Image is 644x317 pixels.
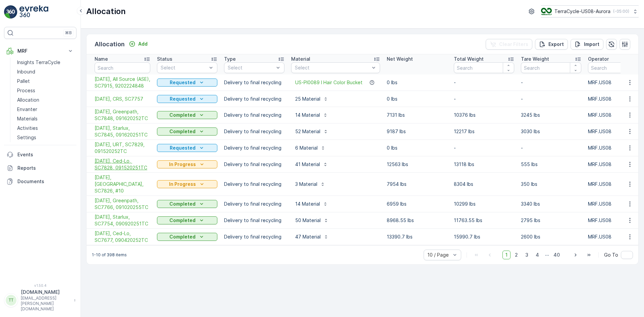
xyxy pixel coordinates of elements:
[550,251,563,259] span: 40
[4,148,76,161] a: Events
[295,112,320,118] p: 14 Material
[14,133,76,142] a: Settings
[295,145,318,151] p: 6 Material
[157,95,217,103] button: Requested
[4,161,76,175] a: Reports
[95,197,150,211] a: 09/11/25, Greenpath, SC7766, 091020255TC
[6,295,16,306] div: TT
[521,217,581,224] p: 2795 lbs
[21,296,70,312] p: [EMAIL_ADDRESS][PERSON_NAME][DOMAIN_NAME]
[169,217,196,224] p: Completed
[295,233,321,240] p: 47 Material
[14,123,76,133] a: Activities
[387,201,447,207] p: 6959 lbs
[521,56,549,62] p: Tare Weight
[169,201,196,207] p: Completed
[4,283,76,287] span: v 1.50.4
[224,233,284,240] p: Delivery to final recycling
[95,141,150,155] span: [DATE], URT, SC7829, 091520252TC
[295,79,363,86] a: US-PI0089 I Hair Color Bucket
[454,112,514,118] p: 10376 lbs
[170,79,196,86] p: Requested
[522,251,531,259] span: 3
[95,230,150,244] a: 09/09/25, Ced-Lo, SC7677, 090420252TC
[295,128,320,135] p: 52 Material
[65,30,72,36] p: ⌘B
[4,44,76,58] button: MRF
[169,128,196,135] p: Completed
[588,56,609,62] p: Operator
[95,197,150,211] span: [DATE], Greenpath, SC7766, 091020255TC
[157,200,217,208] button: Completed
[291,56,310,62] p: Material
[454,56,484,62] p: Total Weight
[454,145,514,151] p: -
[21,289,70,296] p: [DOMAIN_NAME]
[521,128,581,135] p: 3030 lbs
[17,125,38,131] p: Activities
[387,217,447,224] p: 8968.55 lbs
[521,62,581,73] input: Search
[291,179,329,190] button: 3 Material
[295,161,320,168] p: 41 Material
[95,96,150,102] span: [DATE], CRS, SC7757
[291,126,332,137] button: 52 Material
[521,181,581,188] p: 350 lbs
[521,112,581,118] p: 3245 lbs
[169,181,196,188] p: In Progress
[14,95,76,105] a: Allocation
[291,110,332,120] button: 14 Material
[571,39,603,50] button: Import
[95,214,150,227] a: 09/10/25, Starlux, SC7754, 090920251TC
[295,217,321,224] p: 50 Material
[17,48,63,54] p: MRF
[387,128,447,135] p: 9187 lbs
[17,106,37,113] p: Envanter
[454,79,514,86] p: -
[454,201,514,207] p: 10299 lbs
[291,143,330,153] button: 6 Material
[126,40,150,48] button: Add
[14,67,76,76] a: Inbound
[17,87,35,94] p: Process
[548,41,564,48] p: Export
[486,39,532,50] button: Clear Filters
[291,94,332,104] button: 25 Material
[454,161,514,168] p: 13118 lbs
[157,160,217,168] button: In Progress
[295,64,370,71] p: Select
[387,96,447,102] p: 0 lbs
[454,217,514,224] p: 11763.55 lbs
[4,289,76,312] button: TT[DOMAIN_NAME][EMAIL_ADDRESS][PERSON_NAME][DOMAIN_NAME]
[291,215,333,226] button: 50 Material
[95,56,108,62] p: Name
[521,79,581,86] p: -
[502,251,511,259] span: 1
[613,9,629,14] p: ( -05:00 )
[170,145,196,151] p: Requested
[17,97,39,103] p: Allocation
[95,125,150,138] span: [DATE], Starlux, SC7845, 091620251TC
[521,96,581,102] p: -
[224,128,284,135] p: Delivery to final recycling
[521,233,581,240] p: 2600 lbs
[224,79,284,86] p: Delivery to final recycling
[387,161,447,168] p: 12563 lbs
[95,108,150,122] span: [DATE], Greenpath, SC7848, 091620252TC
[138,41,148,47] p: Add
[14,114,76,123] a: Materials
[169,112,196,118] p: Completed
[387,112,447,118] p: 7131 lbs
[95,158,150,171] span: [DATE], Ced-Lo, SC7828, 091520251TC
[157,233,217,241] button: Completed
[95,214,150,227] span: [DATE], Starlux, SC7754, 090920251TC
[224,181,284,188] p: Delivery to final recycling
[295,96,320,102] p: 25 Material
[387,79,447,86] p: 0 lbs
[535,39,568,50] button: Export
[169,161,196,168] p: In Progress
[14,58,76,67] a: Insights TerraCycle
[157,127,217,136] button: Completed
[291,159,332,170] button: 41 Material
